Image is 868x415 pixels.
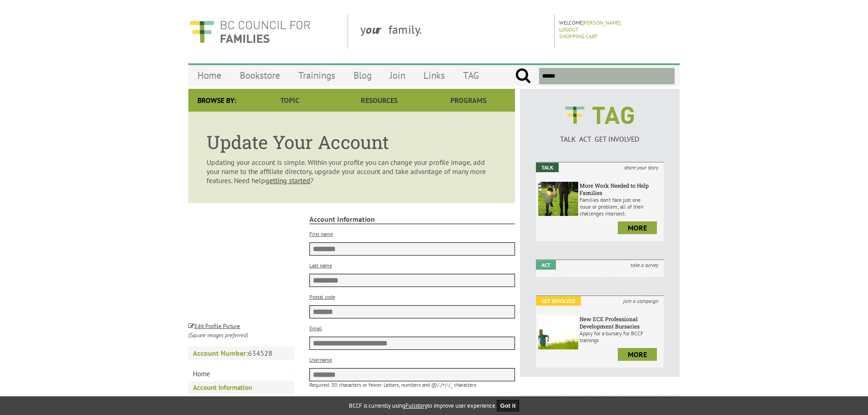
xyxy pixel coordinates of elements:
[309,215,515,224] strong: Account Information
[309,293,335,300] label: Postal code
[309,262,332,269] label: Last name
[188,65,231,86] a: Home
[582,19,621,26] a: [PERSON_NAME]
[536,163,559,172] em: Talk
[536,260,556,270] em: Act
[353,15,555,49] div: y family.
[207,130,497,154] h1: Update Your Account
[625,260,664,270] i: take a survey
[580,330,661,343] p: Apply for a bursary for BCCF trainings
[193,348,248,358] strong: Account Number:
[381,65,414,86] a: Join
[231,65,289,86] a: Bookstore
[309,395,331,401] label: Password
[188,321,240,330] a: Edit Profile Picture
[309,381,515,388] p: Required. 30 characters or fewer. Letters, numbers and @/./+/-/_ characters
[454,65,488,86] a: TAG
[188,367,294,381] a: Home
[424,89,513,112] a: Programs
[366,22,389,37] strong: our
[245,89,334,112] a: Topic
[188,89,245,112] div: Browse By:
[309,356,332,363] label: Username
[188,395,294,408] a: Contact Information
[188,322,240,330] small: Edit Profile Picture
[559,98,641,133] img: BCCF's TAG Logo
[188,381,294,395] a: Account Information
[618,348,657,361] a: more
[559,26,579,33] a: Logout
[414,65,454,86] a: Links
[536,296,581,306] em: Get Involved
[405,402,427,410] a: Fullstory
[515,68,531,84] input: Submit
[618,296,664,306] i: join a campaign
[580,182,661,196] h6: More Work Needed to Help Families
[559,19,677,26] p: Welcome
[309,231,333,237] label: First name
[309,325,322,332] label: Email
[559,33,598,40] a: Shopping Cart
[536,134,664,143] p: TALK ACT GET INVOLVED
[580,196,661,217] p: Families don’t face just one issue or problem; all of their challenges intersect.
[580,315,661,330] h6: New ECE Professional Development Bursaries
[188,112,515,203] article: Updating your account is simple. Within your profile you can change your profile image, add your ...
[344,65,381,86] a: Blog
[188,331,248,339] i: (Square images preferred)
[188,346,294,360] p: 634528
[265,176,310,185] a: getting started
[334,89,424,112] a: Resources
[188,15,311,49] img: BC Council for FAMILIES
[619,163,664,172] i: share your story
[289,65,344,86] a: Trainings
[618,221,657,234] a: more
[536,125,664,143] a: TALK ACT GET INVOLVED
[497,400,520,411] button: Got it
